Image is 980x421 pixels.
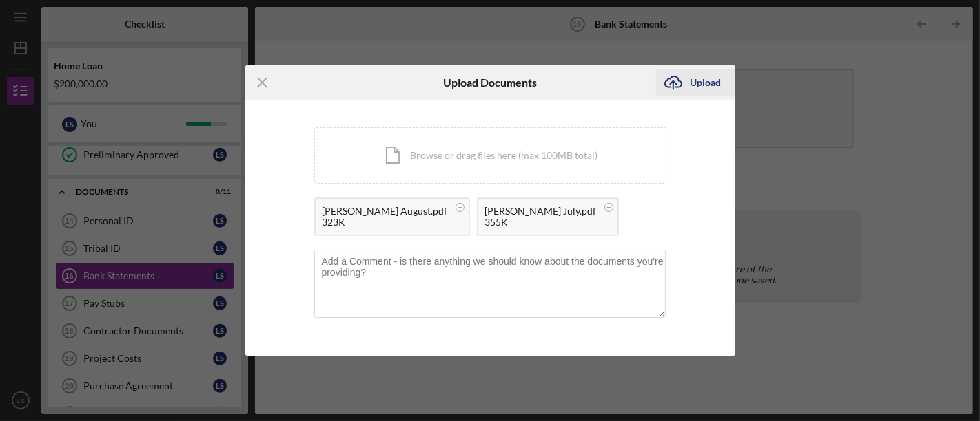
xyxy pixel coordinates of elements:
h6: Upload Documents [443,76,537,89]
div: 323K [323,217,448,228]
div: Upload [691,69,722,96]
div: [PERSON_NAME] August.pdf [323,206,448,217]
div: 355K [485,217,597,228]
div: [PERSON_NAME] July.pdf [485,206,597,217]
button: Upload [656,69,735,96]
